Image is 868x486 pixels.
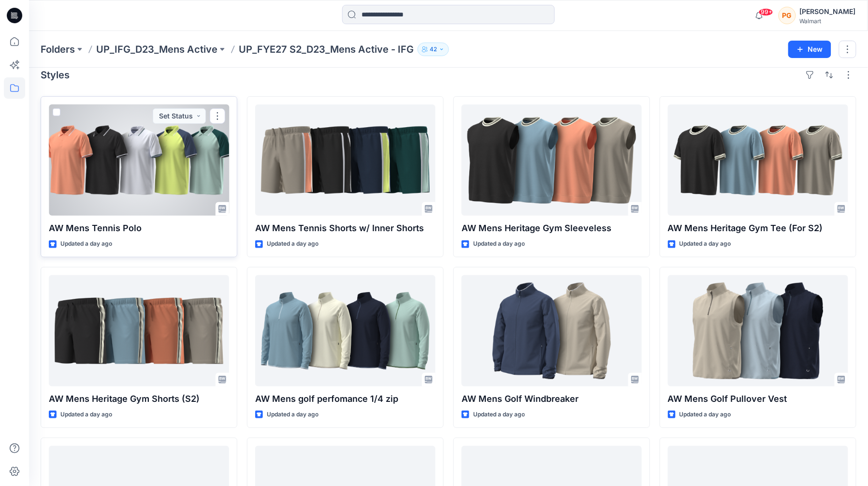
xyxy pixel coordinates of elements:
[462,392,642,406] p: AW Mens Golf Windbreaker
[668,392,848,406] p: AW Mens Golf Pullover Vest
[418,43,449,56] button: 42
[779,7,796,24] div: PG
[668,104,848,216] a: AW Mens Heritage Gym Tee (For S2)
[49,104,229,216] a: AW Mens Tennis Polo
[462,104,642,216] a: AW Mens Heritage Gym Sleeveless
[668,221,848,235] p: AW Mens Heritage Gym Tee (For S2)
[255,392,435,406] p: AW Mens golf perfomance 1/4 zip
[41,69,70,81] h4: Styles
[462,221,642,235] p: AW Mens Heritage Gym Sleeveless
[680,410,731,420] p: Updated a day ago
[430,44,437,55] p: 42
[239,43,414,56] p: UP_FYE27 S2_D23_Mens Active - IFG
[41,43,75,56] a: Folders
[668,275,848,386] a: AW Mens Golf Pullover Vest
[96,43,217,56] a: UP_IFG_D23_Mens Active
[255,221,435,235] p: AW Mens Tennis Shorts w/ Inner Shorts
[255,275,435,386] a: AW Mens golf perfomance 1/4 zip
[60,239,112,249] p: Updated a day ago
[473,410,525,420] p: Updated a day ago
[267,239,318,249] p: Updated a day ago
[49,221,229,235] p: AW Mens Tennis Polo
[49,275,229,386] a: AW Mens Heritage Gym Shorts (S2)
[680,239,731,249] p: Updated a day ago
[60,410,112,420] p: Updated a day ago
[759,8,773,16] span: 99+
[473,239,525,249] p: Updated a day ago
[800,17,856,25] div: Walmart
[800,6,856,17] div: [PERSON_NAME]
[462,275,642,386] a: AW Mens Golf Windbreaker
[267,410,318,420] p: Updated a day ago
[788,41,831,58] button: New
[49,392,229,406] p: AW Mens Heritage Gym Shorts (S2)
[255,104,435,216] a: AW Mens Tennis Shorts w/ Inner Shorts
